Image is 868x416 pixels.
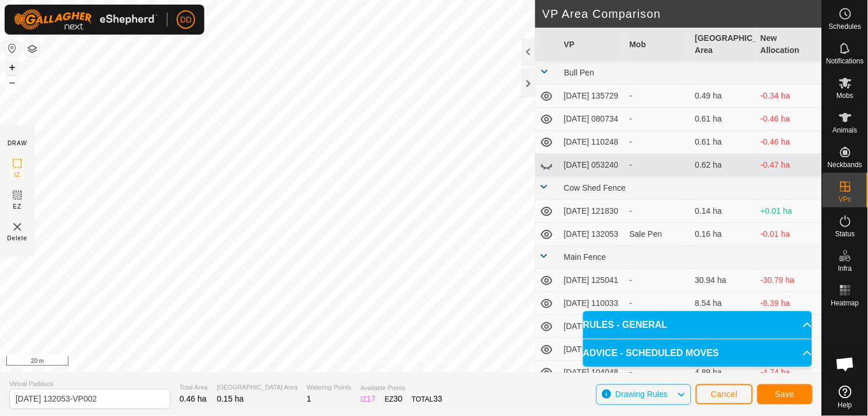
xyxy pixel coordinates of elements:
[564,183,626,192] span: Cow Shed Fence
[307,383,351,392] span: Watering Points
[625,28,691,62] th: Mob
[394,394,403,403] span: 30
[559,28,625,62] th: VP
[691,28,756,62] th: [GEOGRAPHIC_DATA] Area
[757,384,813,404] button: Save
[835,230,855,237] span: Status
[630,274,686,286] div: -
[630,366,686,379] div: -
[630,113,686,125] div: -
[559,338,625,361] td: [DATE] 123315
[696,384,753,404] button: Cancel
[559,361,625,384] td: [DATE] 104048
[691,108,756,131] td: 0.61 ha
[756,223,822,246] td: -0.01 ha
[831,300,859,307] span: Heatmap
[756,269,822,292] td: -30.79 ha
[5,41,19,55] button: Reset Map
[838,402,852,409] span: Help
[775,389,795,399] span: Save
[360,393,375,405] div: IZ
[180,394,207,403] span: 0.46 ha
[828,161,862,168] span: Neckbands
[564,68,594,77] span: Bull Pen
[838,265,852,272] span: Infra
[412,393,443,405] div: TOTAL
[559,315,625,338] td: [DATE] 111445
[559,154,625,177] td: [DATE] 053240
[630,136,686,148] div: -
[691,131,756,154] td: 0.61 ha
[217,394,244,403] span: 0.15 ha
[583,339,812,367] p-accordion-header: ADVICE - SCHEDULED MOVES
[691,200,756,223] td: 0.14 ha
[360,383,442,393] span: Available Points
[180,383,208,392] span: Total Area
[630,228,686,240] div: Sale Pen
[630,159,686,171] div: -
[583,346,719,360] span: ADVICE - SCHEDULED MOVES
[7,234,28,243] span: Delete
[630,90,686,102] div: -
[691,85,756,108] td: 0.49 ha
[756,108,822,131] td: -0.46 ha
[307,394,311,403] span: 1
[5,60,19,74] button: +
[823,381,868,413] a: Help
[25,42,39,56] button: Map Layers
[559,269,625,292] td: [DATE] 125041
[9,379,170,389] span: Virtual Paddock
[217,383,298,392] span: [GEOGRAPHIC_DATA] Area
[422,357,456,368] a: Contact Us
[559,85,625,108] td: [DATE] 135729
[433,394,443,403] span: 33
[14,9,158,30] img: Gallagher Logo
[583,318,668,332] span: RULES - GENERAL
[385,393,403,405] div: EZ
[756,200,822,223] td: +0.01 ha
[5,75,19,89] button: –
[828,347,863,381] div: Open chat
[827,58,864,65] span: Notifications
[559,292,625,315] td: [DATE] 110033
[691,154,756,177] td: 0.62 ha
[366,357,409,368] a: Privacy Policy
[756,131,822,154] td: -0.46 ha
[829,23,861,30] span: Schedules
[564,252,606,262] span: Main Fence
[559,200,625,223] td: [DATE] 121830
[691,223,756,246] td: 0.16 ha
[615,389,668,399] span: Drawing Rules
[691,361,756,384] td: 4.89 ha
[630,205,686,217] div: -
[10,220,24,234] img: VP
[367,394,376,403] span: 17
[756,292,822,315] td: -8.39 ha
[833,127,858,134] span: Animals
[837,92,854,99] span: Mobs
[542,7,822,21] h2: VP Area Comparison
[559,223,625,246] td: [DATE] 132053
[13,202,22,211] span: EZ
[756,154,822,177] td: -0.47 ha
[691,269,756,292] td: 30.94 ha
[583,311,812,339] p-accordion-header: RULES - GENERAL
[756,85,822,108] td: -0.34 ha
[839,196,851,203] span: VPs
[711,389,738,399] span: Cancel
[756,28,822,62] th: New Allocation
[630,297,686,309] div: -
[691,292,756,315] td: 8.54 ha
[559,131,625,154] td: [DATE] 110248
[7,139,27,148] div: DRAW
[756,361,822,384] td: -4.74 ha
[14,171,21,179] span: IZ
[559,108,625,131] td: [DATE] 080734
[180,14,192,26] span: DD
